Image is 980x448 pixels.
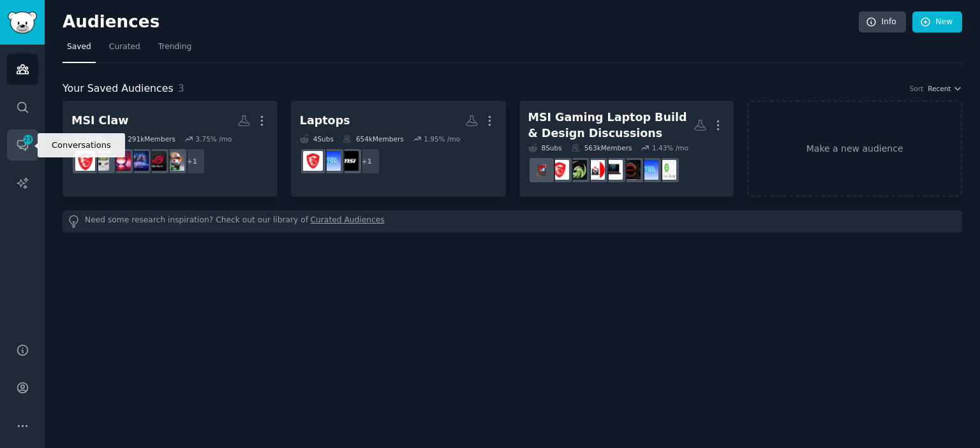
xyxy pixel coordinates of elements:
span: Recent [928,84,951,93]
a: Info [859,11,906,33]
img: MSI_Gaming [339,151,359,171]
img: LaptopDealsEurope [657,160,676,180]
div: 1.43 % /mo [652,143,688,152]
div: + 1 [353,148,380,175]
img: MSILaptops [303,151,323,171]
a: Trending [154,37,196,63]
div: Need some research inspiration? Check out our library of [63,210,962,233]
div: 8 Sub s [528,143,562,152]
img: MSIGF65THIN [603,160,623,180]
a: Make a new audience [747,101,962,197]
a: Laptops4Subs654kMembers1.95% /mo+1MSI_GamingGamingLaptopsMSILaptops [291,101,506,197]
span: 3 [178,82,184,94]
div: 3.75 % /mo [195,134,232,143]
a: MSI Gaming Laptop Build & Design Discussions8Subs563kMembers1.43% /moLaptopDealsEuropeGamingLapto... [519,101,734,197]
span: Saved [67,41,91,53]
a: Saved [63,37,96,63]
a: Curated Audiences [311,215,385,228]
img: MSIClaw [75,151,95,171]
a: MSI Claw7Subs291kMembers3.75% /mo+1IndiaHandheldGamingROGAllyMSIClaw_OfficialLegionGoHandheldsMSI... [63,101,278,197]
img: GamingLaptops [321,151,341,171]
img: mffpc [621,160,641,180]
img: LegionGo [111,151,131,171]
img: LaptopDealsCanada [585,160,605,180]
div: MSI Claw [71,113,128,129]
div: Sort [910,84,924,93]
div: + 1 [179,148,205,175]
img: ROGAlly [147,151,167,171]
div: 291k Members [114,134,175,143]
div: 1.95 % /mo [424,134,460,143]
img: MSI_Bravo_15_and_17 [567,160,587,180]
div: MSI Gaming Laptop Build & Design Discussions [528,110,694,141]
a: 23 [7,129,38,161]
span: 23 [22,135,34,144]
img: Handhelds [93,151,113,171]
span: Trending [158,41,191,53]
span: Your Saved Audiences [63,81,174,97]
div: Laptops [300,113,350,129]
span: Curated [109,41,140,53]
img: GamingLaptops [639,160,658,180]
div: 7 Sub s [71,134,105,143]
img: MSILaptops [549,160,569,180]
img: IndiaHandheldGaming [165,151,184,171]
div: 4 Sub s [300,134,334,143]
div: 654k Members [343,134,404,143]
h2: Audiences [63,12,859,33]
a: Curated [105,37,145,63]
button: Recent [928,84,962,93]
a: New [912,11,962,33]
img: LaptopDeals [531,160,551,180]
img: MSIClaw_Official [129,151,149,171]
div: 563k Members [571,143,632,152]
img: GummySearch logo [8,11,37,34]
